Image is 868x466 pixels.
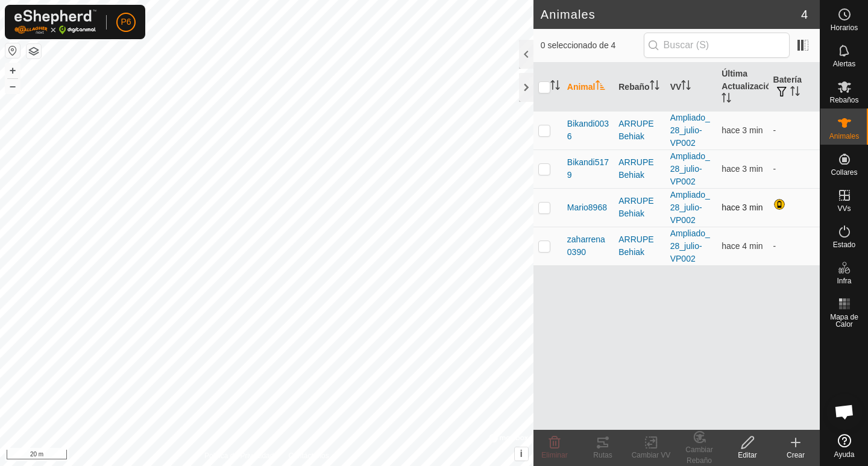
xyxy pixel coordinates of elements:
img: Logo Gallagher [14,10,96,34]
span: Eliminar [541,451,567,459]
span: zaharrena0390 [567,233,609,259]
span: Ayuda [834,451,855,458]
td: - [769,227,820,265]
div: Rutas [579,450,627,461]
span: 2 sept 2025, 11:03 [722,125,763,135]
span: Alertas [833,60,855,68]
div: ARRUPE Behiak [618,195,660,220]
div: ARRUPE Behiak [618,156,660,181]
td: - [769,111,820,150]
span: 2 sept 2025, 11:03 [722,241,763,251]
div: ARRUPE Behiak [618,233,660,259]
th: Animal [562,63,614,112]
a: Ampliado_28_julio-VP002 [670,151,710,186]
h2: Animales [541,7,801,22]
p-sorticon: Activar para ordenar [550,82,560,92]
a: Ampliado_28_julio-VP002 [670,228,710,263]
a: Ampliado_28_julio-VP002 [670,113,710,148]
span: Rebaños [829,96,858,104]
div: Cambiar Rebaño [675,444,723,466]
button: i [515,447,528,461]
span: Collares [831,169,857,176]
p-sorticon: Activar para ordenar [596,82,605,92]
a: Chat abierto [826,394,863,430]
th: VV [665,63,717,112]
p-sorticon: Activar para ordenar [650,82,659,92]
span: 4 [801,5,808,24]
td: - [769,150,820,188]
a: Política de Privacidad [204,450,274,461]
span: VVs [837,205,851,212]
div: Editar [723,450,772,461]
p-sorticon: Activar para ordenar [722,95,731,104]
button: Restablecer Mapa [5,43,20,58]
span: Estado [833,241,855,248]
span: Mapa de Calor [823,313,865,328]
span: Animales [829,133,859,140]
div: ARRUPE Behiak [618,118,660,143]
input: Buscar (S) [644,33,790,58]
span: Infra [837,277,851,285]
th: Rebaño [614,63,665,112]
button: Capas del Mapa [27,44,41,58]
button: + [5,63,20,78]
th: Batería [769,63,820,112]
p-sorticon: Activar para ordenar [790,88,800,98]
div: Cambiar VV [627,450,675,461]
a: Contáctenos [288,450,329,461]
span: 0 seleccionado de 4 [541,39,644,52]
a: Ampliado_28_julio-VP002 [670,190,710,225]
span: Bikandi0036 [567,118,609,143]
span: i [520,449,523,459]
span: Mario8968 [567,201,607,214]
button: – [5,79,20,93]
span: Bikandi5179 [567,156,609,181]
p-sorticon: Activar para ordenar [681,82,691,92]
span: P6 [121,16,131,28]
th: Última Actualización [717,63,768,112]
div: Crear [772,450,820,461]
span: Horarios [831,24,858,31]
span: 2 sept 2025, 11:03 [722,164,763,174]
span: 2 sept 2025, 11:03 [722,203,763,212]
a: Ayuda [820,429,868,463]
